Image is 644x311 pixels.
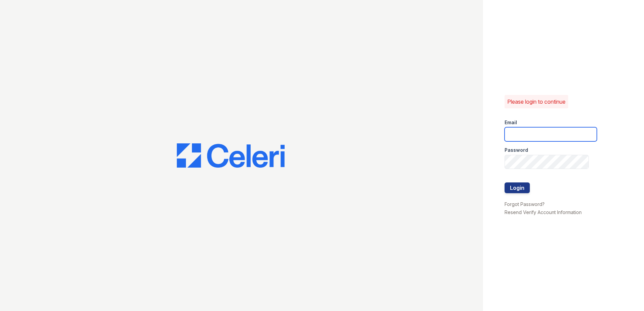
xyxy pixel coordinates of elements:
button: Login [505,182,530,193]
a: Forgot Password? [505,201,545,207]
label: Password [505,147,528,153]
p: Please login to continue [507,98,566,106]
label: Email [505,119,517,126]
img: CE_Logo_Blue-a8612792a0a2168367f1c8372b55b34899dd931a85d93a1a3d3e32e68fde9ad4.png [177,143,285,168]
a: Resend Verify Account Information [505,209,582,215]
